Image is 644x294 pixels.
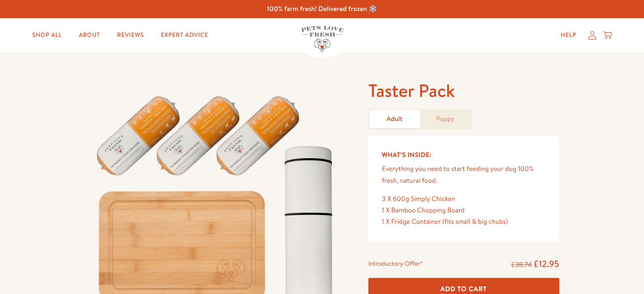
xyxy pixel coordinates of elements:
[154,27,215,44] a: Expert Advice
[382,149,546,160] h5: What’s Inside:
[368,258,423,271] div: Introductory Offer*
[25,27,69,44] a: Shop All
[440,284,487,293] span: Add To Cart
[533,258,559,270] span: £12.95
[301,26,343,52] img: Pets Love Fresh
[369,110,420,128] a: Adult
[420,110,471,128] a: Puppy
[382,163,546,186] p: Everything you need to start feeding your dog 100% fresh, natural food.
[382,193,546,205] div: 3 X 600g Simply Chicken
[511,260,532,269] s: £38.74
[368,79,559,102] h1: Taster Pack
[110,27,150,44] a: Reviews
[554,27,583,44] a: Help
[382,206,465,215] span: 1 X Bamboo Chopping Board
[382,216,546,228] div: 1 X Fridge Container (fits small & big chubs)
[72,27,107,44] a: About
